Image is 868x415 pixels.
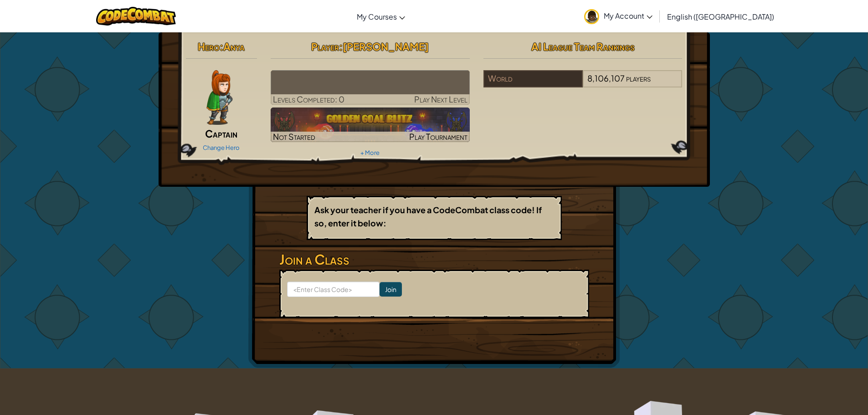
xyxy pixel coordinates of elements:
[352,4,410,29] a: My Courses
[357,12,397,21] span: My Courses
[96,7,176,26] img: CodeCombat logo
[273,94,344,104] span: Levels Completed: 0
[343,40,429,53] span: [PERSON_NAME]
[414,94,467,104] span: Play Next Level
[604,11,652,20] span: My Account
[584,9,599,24] img: avatar
[287,282,380,297] input: <Enter Class Code>
[206,70,232,125] img: captain-pose.png
[531,40,635,53] span: AI League Team Rankings
[626,73,651,83] span: players
[380,282,402,297] input: Join
[360,149,380,156] a: + More
[223,40,245,53] span: Anya
[587,73,625,83] span: 8,106,107
[205,127,237,140] span: Captain
[220,40,223,53] span: :
[311,40,339,53] span: Player
[271,70,470,105] a: Play Next Level
[273,131,315,142] span: Not Started
[667,12,774,21] span: English ([GEOGRAPHIC_DATA])
[279,249,589,270] h3: Join a Class
[409,131,467,142] span: Play Tournament
[271,108,470,142] a: Not StartedPlay Tournament
[483,70,583,87] div: World
[271,108,470,142] img: Golden Goal
[483,79,683,89] a: World8,106,107players
[198,40,220,53] span: Hero
[203,144,240,151] a: Change Hero
[580,2,657,31] a: My Account
[314,205,542,228] b: Ask your teacher if you have a CodeCombat class code! If so, enter it below:
[663,4,779,29] a: English ([GEOGRAPHIC_DATA])
[339,40,343,53] span: :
